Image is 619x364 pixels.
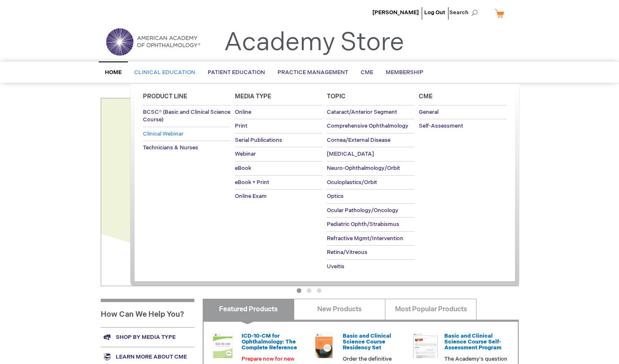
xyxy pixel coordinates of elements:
span: Topic [327,93,346,100]
a: Most Popular Products [385,299,476,320]
span: Technicians & Nurses [143,144,198,151]
span: Media Type [235,93,271,100]
button: 2 of 3 [307,288,311,293]
span: eBook + Print [235,179,269,186]
span: BCSC® (Basic and Clinical Science Course) [143,109,230,123]
span: Cme [419,93,433,100]
span: [MEDICAL_DATA] [327,151,374,157]
span: Membership [386,69,423,76]
button: 1 of 3 [297,288,301,293]
button: 3 of 3 [317,288,321,293]
span: Patient Education [208,69,265,76]
span: Uveitis [327,263,344,270]
span: Refractive Mgmt/Intervention [327,235,403,242]
span: Home [105,69,122,76]
span: Webinar [235,151,256,157]
span: Ocular Pathology/Oncology [327,207,398,214]
a: Featured Products [203,299,294,320]
span: Pediatric Ophth/Strabismus [327,221,399,228]
span: Serial Publications [235,137,282,144]
span: General [419,109,438,115]
span: eBook [235,165,251,172]
h1: How Can We Help You? [101,299,194,327]
span: Search [449,4,481,21]
img: 02850963u_47.png [311,333,336,358]
a: Academy Store [224,28,404,58]
a: ICD-10-CM for Ophthalmology: The Complete Reference [242,333,297,351]
img: 0120008u_42.png [210,333,235,358]
img: bcscself_20.jpg [413,333,438,358]
span: Optics [327,193,344,200]
span: Self-Assessment [419,123,463,129]
a: New Products [294,299,385,320]
span: Oculoplastics/Orbit [327,179,377,186]
span: CME [361,69,373,76]
span: Product Line [143,93,187,100]
a: Basic and Clinical Science Course Self-Assessment Program [444,333,502,351]
span: Comprehensive Ophthalmology [327,123,408,129]
span: Online [235,109,251,115]
span: Cataract/Anterior Segment [327,109,397,115]
a: Shop by media type [101,327,194,347]
a: [PERSON_NAME] [372,9,419,16]
span: Cornea/External Disease [327,137,390,144]
a: Log Out [424,9,445,16]
span: Practice Management [278,69,348,76]
span: Online Exam [235,193,267,200]
span: Clinical Webinar [143,131,183,137]
span: Clinical Education [134,69,195,76]
a: Basic and Clinical Science Course Residency Set [343,333,391,351]
span: Print [235,123,247,129]
span: Retina/Vitreous [327,249,367,256]
span: Neuro-Ophthalmology/Orbit [327,165,400,172]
